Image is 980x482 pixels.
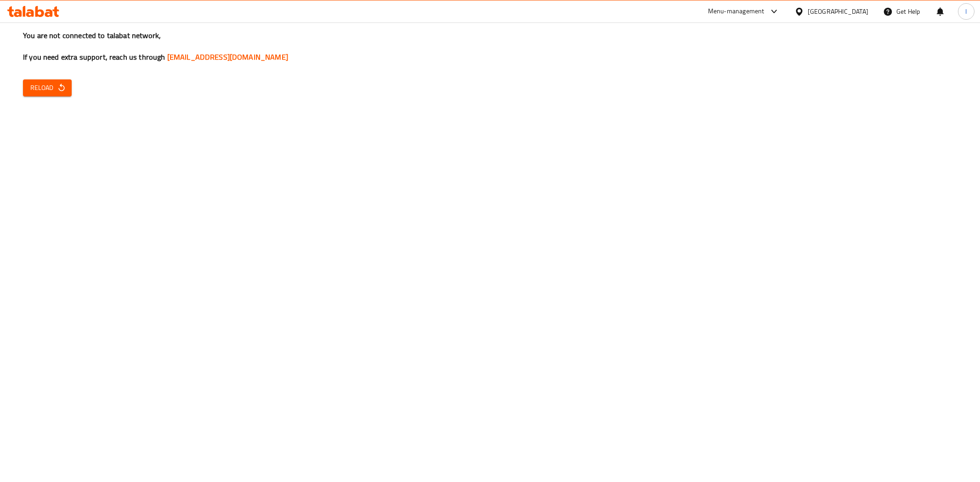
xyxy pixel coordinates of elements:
[167,50,288,64] a: [EMAIL_ADDRESS][DOMAIN_NAME]
[30,82,64,94] span: Reload
[708,6,765,17] div: Menu-management
[23,30,957,62] h3: You are not connected to talabat network, If you need extra support, reach us through
[808,6,868,17] div: [GEOGRAPHIC_DATA]
[23,79,72,96] button: Reload
[965,6,967,17] span: I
